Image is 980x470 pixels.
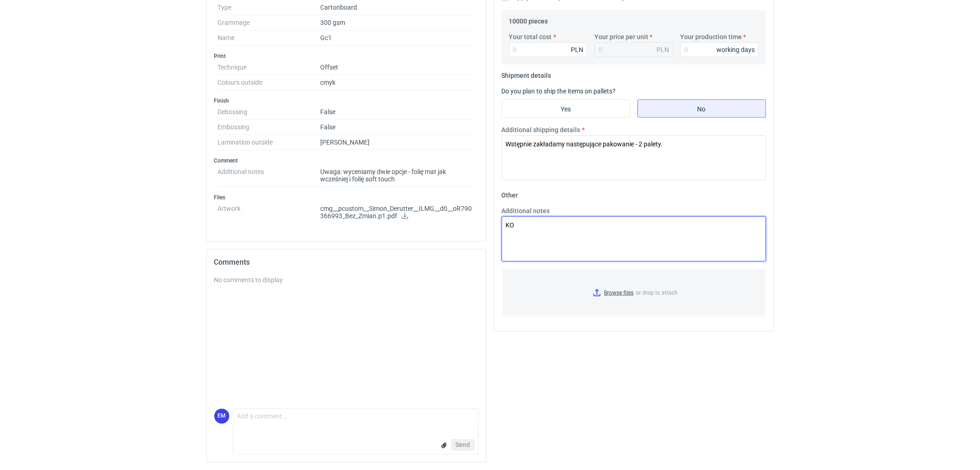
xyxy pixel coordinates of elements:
div: Ewelina Macek [214,409,229,424]
label: Additional notes [502,206,550,215]
input: 0 [681,42,759,57]
dt: Name [218,30,321,46]
dt: Embossing [218,120,321,135]
div: PLN [571,45,584,54]
h2: Comments [214,257,479,268]
label: or drop to attach [502,269,766,316]
input: 0 [509,42,587,57]
h3: Print [214,52,479,60]
div: PLN [657,45,669,54]
label: Yes [502,99,630,118]
figcaption: EM [214,409,229,424]
dt: Additional notes [218,164,321,187]
textarea: KO [502,216,766,261]
label: Your price per unit [595,32,649,41]
h3: Comment [214,157,479,164]
dd: 300 gsm [321,15,475,30]
dd: Offset [321,60,475,75]
legend: Other [502,188,518,199]
span: Send [456,442,470,448]
legend: 10000 pieces [509,14,548,25]
dt: Artwork [218,201,321,227]
div: No comments to display [214,275,479,284]
button: Send [452,440,475,451]
dd: cmyk [321,75,475,90]
h3: Files [214,194,479,201]
label: Your total cost [509,32,552,41]
h3: Finish [214,97,479,104]
label: Your production time [681,32,742,41]
dd: False [321,120,475,135]
p: cmg__pcustom__Simon_Derutter__ILMG__d0__oR790366993_Bez_Zmian.p1.pdf [321,205,475,220]
dt: Lamination outside [218,135,321,150]
dd: Uwaga: wyceniamy dwie opcje - folię mat jak wcześniej i folię soft touch [321,164,475,187]
dt: Debossing [218,104,321,120]
dt: Technique [218,60,321,75]
legend: Shipment details [502,68,552,79]
dd: Gc1 [321,30,475,46]
dt: Colours outside [218,75,321,90]
label: Additional shipping details [502,125,581,134]
label: Do you plan to ship the items on pallets? [502,87,616,95]
dd: False [321,104,475,120]
textarea: Wstępnie zakładamy następujące pakowanie - 2 palety. [502,135,766,180]
dt: Grammage [218,15,321,30]
dd: [PERSON_NAME] [321,135,475,150]
div: working days [717,45,755,54]
label: No [638,99,766,118]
